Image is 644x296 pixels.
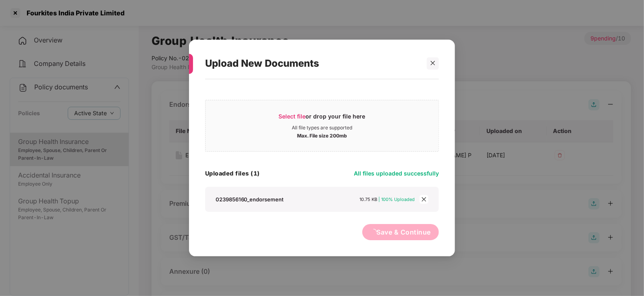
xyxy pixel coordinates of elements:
[354,170,439,177] span: All files uploaded successfully
[420,195,428,204] span: close
[362,224,439,240] button: loadingSave & Continue
[205,48,420,79] div: Upload New Documents
[279,113,306,120] span: Select file
[279,112,366,125] div: or drop your file here
[360,197,378,202] span: 10.75 KB
[379,197,415,202] span: | 100% Uploaded
[206,106,438,145] span: Select fileor drop your file hereAll file types are supportedMax. File size 200mb
[430,60,436,66] span: close
[297,131,347,139] div: Max. File size 200mb
[292,125,352,131] div: All file types are supported
[205,169,260,178] h4: Uploaded files (1)
[216,196,284,203] div: 0239856160_endorsement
